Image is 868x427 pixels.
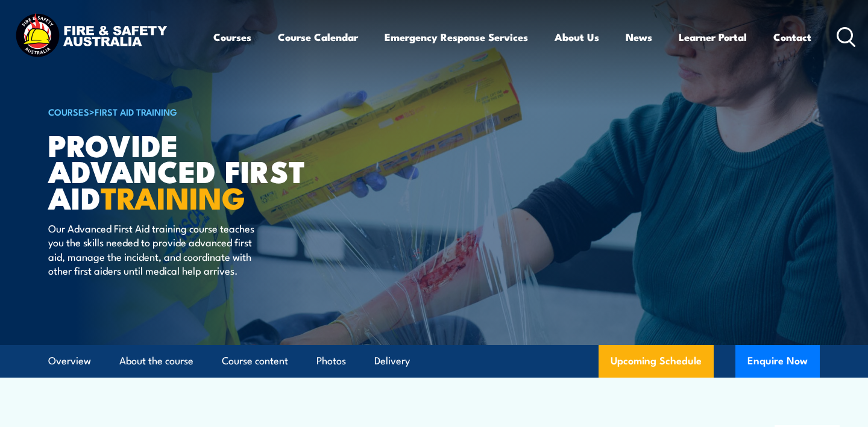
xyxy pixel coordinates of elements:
a: Course content [222,345,288,377]
a: About the course [119,345,193,377]
a: News [626,21,652,53]
a: Course Calendar [278,21,358,53]
h6: > [48,104,346,119]
a: Overview [48,345,91,377]
strong: TRAINING [101,173,245,220]
a: Upcoming Schedule [599,345,714,378]
a: About Us [555,21,599,53]
a: COURSES [48,105,89,118]
h1: Provide Advanced First Aid [48,131,346,210]
a: Delivery [374,345,410,377]
a: Courses [213,21,251,53]
a: Contact [773,21,811,53]
a: Photos [316,345,346,377]
a: Learner Portal [679,21,747,53]
button: Enquire Now [735,345,820,378]
a: Emergency Response Services [385,21,528,53]
a: First Aid Training [95,105,177,118]
p: Our Advanced First Aid training course teaches you the skills needed to provide advanced first ai... [48,221,268,278]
